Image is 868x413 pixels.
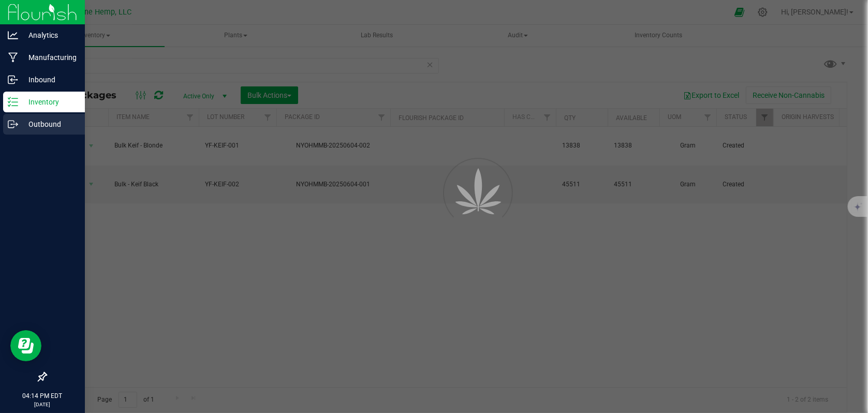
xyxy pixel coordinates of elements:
iframe: Resource center [10,330,41,361]
inline-svg: Outbound [8,119,18,129]
p: Inventory [18,96,80,108]
p: Analytics [18,29,80,41]
inline-svg: Analytics [8,30,18,40]
p: Manufacturing [18,51,80,64]
p: Outbound [18,118,80,130]
inline-svg: Inbound [8,75,18,85]
p: 04:14 PM EDT [5,391,80,401]
p: Inbound [18,73,80,86]
p: [DATE] [5,401,80,408]
inline-svg: Manufacturing [8,52,18,63]
inline-svg: Inventory [8,97,18,107]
